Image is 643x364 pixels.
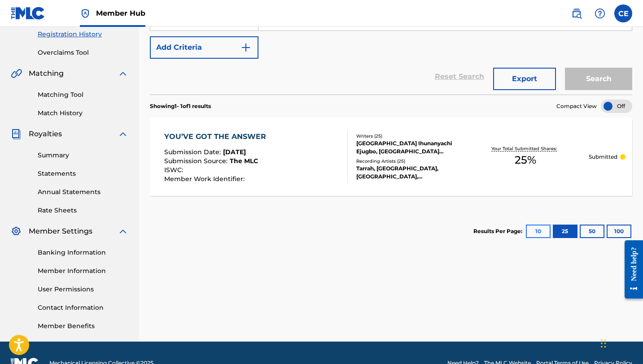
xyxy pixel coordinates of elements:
[568,4,586,22] a: Public Search
[164,157,230,165] span: Submission Source :
[38,48,128,57] a: Overclaims Tool
[38,187,128,197] a: Annual Statements
[164,148,223,156] span: Submission Date :
[150,36,258,59] button: Add Criteria
[150,117,632,196] a: YOU’VE GOT THE ANSWERSubmission Date:[DATE]Submission Source:The MLCISWC:Member Work Identifier:W...
[356,158,462,165] div: Recording Artists ( 25 )
[11,68,22,79] img: Matching
[11,129,22,139] img: Royalties
[29,68,64,79] span: Matching
[553,225,577,238] button: 25
[38,266,128,276] a: Member Information
[118,226,128,237] img: expand
[38,285,128,294] a: User Permissions
[164,166,185,174] span: ISWC :
[356,165,462,181] div: Tarrah, [GEOGRAPHIC_DATA], [GEOGRAPHIC_DATA], [GEOGRAPHIC_DATA], [GEOGRAPHIC_DATA], [GEOGRAPHIC_D...
[38,206,128,215] a: Rate Sheets
[96,8,145,18] span: Member Hub
[80,8,91,19] img: Top Rightsholder
[164,131,271,142] div: YOU’VE GOT THE ANSWER
[515,152,536,168] span: 25 %
[589,153,617,161] p: Submitted
[356,133,462,139] div: Writers ( 25 )
[601,330,606,357] div: Drag
[38,151,128,160] a: Summary
[150,9,632,95] form: Search Form
[618,233,643,305] iframe: Resource Center
[607,225,631,238] button: 100
[580,225,604,238] button: 50
[614,4,632,22] div: User Menu
[356,139,462,156] div: [GEOGRAPHIC_DATA] Ihunanyachi Ejugbo, [GEOGRAPHIC_DATA] Ihunanyachi [GEOGRAPHIC_DATA], [GEOGRAPHI...
[11,7,45,20] img: MLC Logo
[118,68,128,79] img: expand
[38,321,128,331] a: Member Benefits
[29,226,92,237] span: Member Settings
[11,226,22,237] img: Member Settings
[29,129,62,139] span: Royalties
[164,175,247,183] span: Member Work Identifier :
[38,303,128,312] a: Contact Information
[38,30,128,39] a: Registration History
[526,225,551,238] button: 10
[241,42,251,53] img: 9d2ae6d4665cec9f34b9.svg
[591,4,609,22] div: Help
[556,102,597,110] span: Compact View
[491,145,559,152] p: Your Total Submitted Shares:
[493,68,556,90] button: Export
[38,169,128,178] a: Statements
[595,8,605,19] img: help
[38,90,128,100] a: Matching Tool
[38,248,128,257] a: Banking Information
[598,321,643,364] iframe: Chat Widget
[150,102,211,110] p: Showing 1 - 1 of 1 results
[571,8,582,19] img: search
[230,157,258,165] span: The MLC
[223,148,246,156] span: [DATE]
[38,108,128,118] a: Match History
[473,227,525,235] p: Results Per Page:
[118,129,128,139] img: expand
